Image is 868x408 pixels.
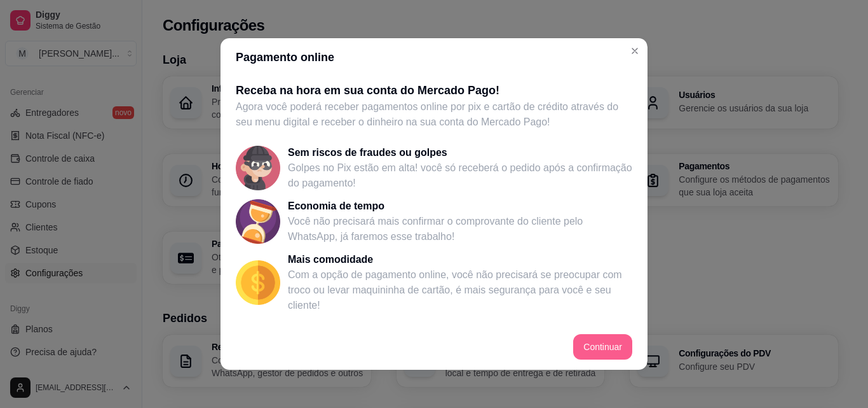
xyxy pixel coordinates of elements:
[625,41,645,61] button: Close
[288,267,632,313] p: Com a opção de pagamento online, você não precisará se preocupar com troco ou levar maquininha de...
[288,145,632,160] p: Sem riscos de fraudes ou golpes
[236,99,632,130] p: Agora você poderá receber pagamentos online por pix e cartão de crédito através do seu menu digit...
[236,81,632,99] p: Receba na hora em sua conta do Mercado Pago!
[220,38,648,76] header: Pagamento online
[573,334,632,360] button: Continuar
[236,199,280,244] img: Economia de tempo
[288,252,632,267] p: Mais comodidade
[236,146,280,190] img: Sem riscos de fraudes ou golpes
[288,199,632,214] p: Economia de tempo
[236,260,280,305] img: Mais comodidade
[288,214,632,244] p: Você não precisará mais confirmar o comprovante do cliente pelo WhatsApp, já faremos esse trabalho!
[288,160,632,191] p: Golpes no Pix estão em alta! você só receberá o pedido após a confirmação do pagamento!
